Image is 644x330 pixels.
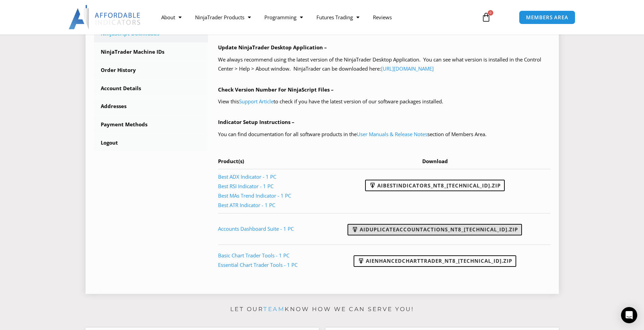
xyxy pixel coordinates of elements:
a: [URL][DOMAIN_NAME] [381,65,434,72]
a: team [263,306,285,312]
a: Order History [94,61,208,79]
b: Update NinjaTrader Desktop Application – [218,44,327,51]
a: Best MAs Trend Indicator - 1 PC [218,192,291,199]
a: Best ATR Indicator - 1 PC [218,202,275,208]
b: Check Version Number For NinjaScript Files – [218,86,334,93]
a: NinjaTrader Machine IDs [94,43,208,61]
a: AIDuplicateAccountActions_NT8_[TECHNICAL_ID].zip [348,224,522,235]
span: MEMBERS AREA [526,15,568,20]
a: Futures Trading [310,9,366,25]
p: View this to check if you have the latest version of our software packages installed. [218,97,550,106]
a: AIBestIndicators_NT8_[TECHNICAL_ID].zip [365,180,505,191]
span: Product(s) [218,158,244,164]
nav: Menu [154,9,474,25]
a: About [154,9,188,25]
a: Best ADX Indicator - 1 PC [218,173,276,180]
p: Let our know how we can serve you! [86,304,559,315]
a: Basic Chart Trader Tools - 1 PC [218,252,289,259]
a: NinjaTrader Products [188,9,258,25]
b: Indicator Setup Instructions – [218,119,294,125]
img: LogoAI | Affordable Indicators – NinjaTrader [69,5,141,29]
span: Download [422,158,448,164]
a: Support Article [239,98,273,105]
a: AIEnhancedChartTrader_NT8_[TECHNICAL_ID].zip [354,255,516,267]
a: 0 [471,7,501,27]
a: Accounts Dashboard Suite - 1 PC [218,225,294,232]
a: Programming [258,9,310,25]
a: Logout [94,134,208,152]
a: User Manuals & Release Notes [357,131,427,137]
p: We always recommend using the latest version of the NinjaTrader Desktop Application. You can see ... [218,55,550,74]
a: Reviews [366,9,399,25]
a: Account Details [94,80,208,97]
a: Addresses [94,98,208,115]
p: You can find documentation for all software products in the section of Members Area. [218,130,550,139]
a: MEMBERS AREA [519,10,575,24]
span: 0 [488,10,493,16]
a: Payment Methods [94,116,208,133]
a: Best RSI Indicator - 1 PC [218,183,273,189]
a: Essential Chart Trader Tools - 1 PC [218,261,297,268]
div: Open Intercom Messenger [621,307,637,323]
